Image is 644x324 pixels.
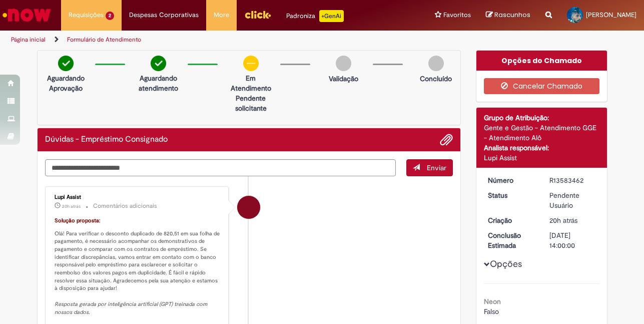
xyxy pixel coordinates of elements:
span: 2 [106,12,114,20]
img: img-circle-grey.png [428,56,444,71]
img: check-circle-green.png [58,56,74,71]
div: Analista responsável: [484,143,599,153]
span: Requisições [69,10,104,20]
img: ServiceNow [1,5,53,25]
span: Enviar [427,163,446,172]
a: Formulário de Atendimento [67,36,141,44]
span: 20h atrás [62,203,81,209]
span: Rascunhos [494,10,530,20]
h2: Dúvidas - Empréstimo Consignado Histórico de tíquete [45,135,168,144]
b: Neon [484,297,501,306]
img: img-circle-grey.png [336,56,351,71]
div: Gente e Gestão - Atendimento GGE - Atendimento Alô [484,123,599,143]
div: Lupi Assist [484,153,599,163]
div: Lupi Assist [55,194,221,200]
textarea: Digite sua mensagem aqui... [45,159,396,176]
span: More [214,10,229,20]
div: 30/09/2025 18:01:19 [549,215,596,225]
button: Enviar [406,159,453,176]
div: Opções do Chamado [476,51,607,71]
p: Validação [329,74,358,84]
span: Despesas Corporativas [129,10,199,20]
a: Rascunhos [486,11,530,20]
span: Favoritos [443,10,471,20]
button: Adicionar anexos [440,133,453,146]
dt: Conclusão Estimada [480,230,542,250]
p: Aguardando Aprovação [42,73,90,93]
button: Cancelar Chamado [484,78,599,94]
p: +GenAi [319,10,344,22]
p: Em Atendimento [227,73,275,93]
font: Solução proposta: [55,217,101,224]
div: R13583462 [549,175,596,185]
span: [PERSON_NAME] [586,11,636,19]
div: Lupi Assist [237,196,260,219]
div: Padroniza [286,10,344,22]
time: 30/09/2025 18:01:19 [549,216,577,225]
div: [DATE] 14:00:00 [549,230,596,250]
p: Concluído [420,74,452,84]
p: Pendente solicitante [227,93,275,113]
img: circle-minus.png [243,56,259,71]
img: click_logo_yellow_360x200.png [244,7,271,22]
span: Falso [484,307,499,316]
dt: Criação [480,215,542,225]
ul: Trilhas de página [8,31,422,49]
p: Aguardando atendimento [134,73,183,93]
time: 30/09/2025 18:01:32 [62,203,81,209]
dt: Status [480,190,542,200]
img: check-circle-green.png [151,56,166,71]
small: Comentários adicionais [93,202,157,210]
span: 20h atrás [549,216,577,225]
div: Pendente Usuário [549,190,596,210]
dt: Número [480,175,542,185]
div: Grupo de Atribuição: [484,113,599,123]
a: Página inicial [11,36,46,44]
